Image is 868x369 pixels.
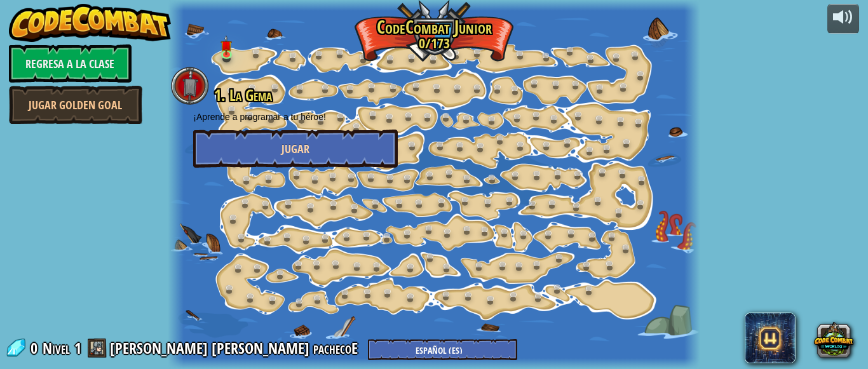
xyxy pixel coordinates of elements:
[43,338,70,359] span: Nivel
[74,338,81,358] span: 1
[193,111,398,123] p: ¡Aprende a programar a tu héroe!
[221,36,233,55] img: level-banner-unstarted.png
[31,338,41,358] span: 0
[9,4,172,42] img: CodeCombat - Learn how to code by playing a game
[281,141,309,157] span: Jugar
[110,338,362,358] a: [PERSON_NAME] [PERSON_NAME] pachecoE
[9,44,132,83] a: Regresa a la clase
[9,86,142,124] a: Jugar Golden Goal
[827,4,859,34] button: Ajustar volúmen
[214,84,272,106] span: 1. La Gema
[193,130,398,168] button: Jugar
